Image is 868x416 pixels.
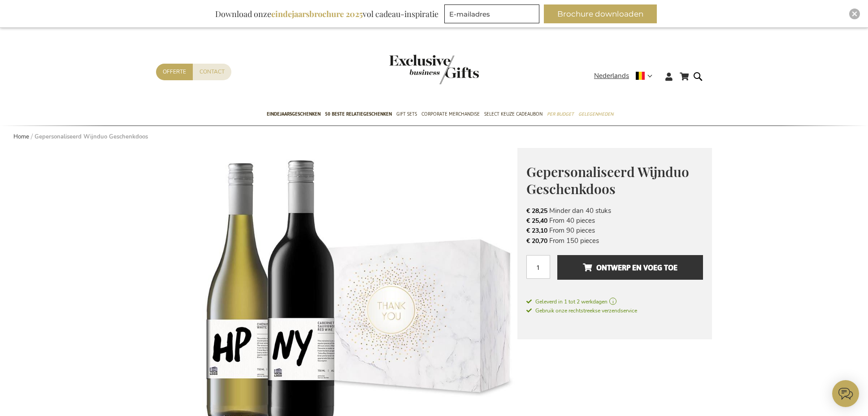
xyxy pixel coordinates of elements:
[526,226,547,235] span: € 23,10
[389,55,434,84] a: store logo
[526,306,637,315] a: Gebruik onze rechtstreekse verzendservice
[547,109,574,119] span: Per Budget
[594,71,658,81] div: Nederlands
[526,216,703,225] li: From 40 pieces
[526,217,547,225] span: € 25,40
[444,4,542,26] form: marketing offers and promotions
[526,255,550,279] input: Aantal
[389,55,479,84] img: Exclusive Business gifts logo
[557,255,703,280] button: Ontwerp en voeg toe
[583,260,677,275] span: Ontwerp en voeg toe
[526,307,637,314] span: Gebruik onze rechtstreekse verzendservice
[484,109,542,119] span: Select Keuze Cadeaubon
[444,4,539,23] input: E-mailadres
[526,237,547,245] span: € 20,70
[526,206,703,216] li: Minder dan 40 stuks
[526,236,703,246] li: From 150 pieces
[852,11,857,17] img: Close
[578,109,613,119] span: Gelegenheden
[325,109,392,119] span: 50 beste relatiegeschenken
[267,109,321,119] span: Eindejaarsgeschenken
[832,380,859,407] iframe: belco-activator-frame
[544,4,657,23] button: Brochure downloaden
[211,4,443,23] div: Download onze vol cadeau-inspiratie
[193,64,231,80] a: Contact
[13,133,29,141] a: Home
[526,163,689,198] span: Gepersonaliseerd Wijnduo Geschenkdoos
[849,9,860,19] div: Close
[271,9,363,19] b: eindejaarsbrochure 2025
[594,71,629,81] span: Nederlands
[35,133,148,141] strong: Gepersonaliseerd Wijnduo Geschenkdoos
[526,298,703,306] a: Geleverd in 1 tot 2 werkdagen
[526,225,703,235] li: From 90 pieces
[421,109,480,119] span: Corporate Merchandise
[396,109,417,119] span: Gift Sets
[526,207,547,215] span: € 28,25
[156,64,193,80] a: Offerte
